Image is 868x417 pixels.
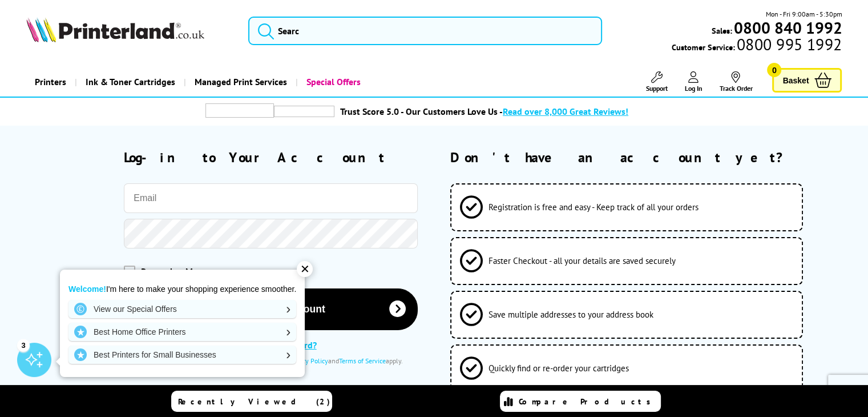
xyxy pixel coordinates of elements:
a: Basket 0 [772,68,842,93]
a: Printers [26,67,75,97]
a: Support [645,71,667,93]
span: Save multiple addresses to your address book [488,309,653,320]
a: Managed Print Services [184,67,296,97]
span: Recently Viewed (2) [178,396,330,407]
p: I'm here to make your shopping experience smoother. [68,284,296,294]
span: 0800 995 1992 [735,39,842,50]
a: Track Order [719,71,752,93]
a: Recently Viewed (2) [171,391,332,412]
a: Ink & Toner Cartridges [75,67,184,97]
img: Printerland Logo [26,17,204,42]
div: 3 [17,339,30,351]
span: Log In [684,84,702,93]
span: Ink & Toner Cartridges [86,67,175,97]
a: Printerland Logo [26,17,234,45]
div: ✕ [297,261,313,277]
span: 0 [767,63,781,77]
span: Support [645,84,667,93]
a: View our Special Offers [68,300,296,318]
span: Quickly find or re-order your cartridges [488,363,629,374]
span: Registration is free and easy - Keep track of all your orders [488,202,699,212]
h2: Don't have an account yet? [450,149,842,166]
span: Faster Checkout - all your details are saved securely [488,255,676,266]
img: trustpilot rating [205,103,274,118]
a: Best Printers for Small Businesses [68,346,296,364]
a: 0800 840 1992 [732,22,842,33]
a: Privacy Policy [288,356,328,365]
span: Read over 8,000 Great Reviews! [503,106,628,117]
span: Sales: [711,25,732,36]
input: Email [124,183,418,213]
span: Basket [782,73,809,88]
input: Searc [248,17,602,45]
a: Log In [684,71,702,93]
b: 0800 840 1992 [733,17,842,38]
img: trustpilot rating [274,106,334,117]
span: Mon - Fri 9:00am - 5:30pm [765,9,842,19]
span: Compare Products [519,396,657,407]
a: Terms of Service [339,356,386,365]
a: Trust Score 5.0 - Our Customers Love Us -Read over 8,000 Great Reviews! [340,106,628,117]
span: Customer Service: [672,39,842,53]
a: Special Offers [296,67,369,97]
a: Compare Products [500,391,661,412]
strong: Welcome! [68,284,106,294]
h2: Log-in to Your Account [124,149,418,166]
a: Best Home Office Printers [68,323,296,341]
